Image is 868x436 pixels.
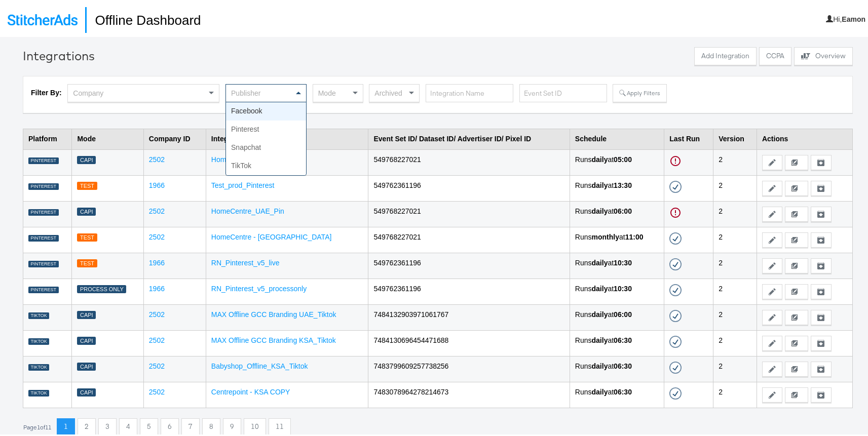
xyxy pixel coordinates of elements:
td: Runs at [570,380,664,406]
td: 2 [713,199,757,225]
td: 2 [713,354,757,380]
button: 7 [181,416,200,434]
td: 549762361196 [368,173,570,199]
td: 549768227021 [368,225,570,251]
td: Runs at [570,328,664,354]
th: Platform [23,127,72,147]
strong: 10:30 [614,283,632,291]
div: Company [68,83,219,100]
div: Capi [77,206,96,214]
a: 2502 [149,153,165,162]
div: PINTEREST [28,285,59,292]
button: 9 [223,416,241,434]
a: HomeCentre_UAE_Pin [211,205,284,213]
button: Add Integration [694,45,757,63]
b: Eamon [842,13,865,21]
div: Archived [369,83,419,100]
button: 10 [244,416,266,434]
button: Overview [794,45,853,63]
div: PINTEREST [28,259,59,266]
strong: daily [592,360,608,368]
th: Last Run [664,127,713,147]
strong: 13:30 [614,179,632,187]
td: Runs at [570,302,664,328]
td: 549768227021 [368,147,570,173]
td: 2 [713,251,757,276]
img: StitcherAds [8,12,78,23]
th: Mode [72,127,143,147]
strong: daily [592,179,608,187]
a: 2502 [149,386,165,394]
td: 7483799609257738256 [368,354,570,380]
a: RN_Pinterest_v5_live [211,257,280,265]
div: Process Only [77,283,126,292]
div: Facebook [226,100,306,118]
button: Apply Filters [613,82,666,100]
td: 549768227021 [368,199,570,225]
strong: 06:30 [614,334,632,342]
a: HomeCentre - KSA_Pin [211,153,286,162]
td: 2 [713,147,757,173]
strong: daily [592,153,608,162]
a: 1966 [149,283,165,291]
a: MAX Offline GCC Branding UAE_Tiktok [211,308,336,316]
a: 1966 [149,257,165,265]
strong: daily [592,308,608,316]
a: Test_prod_Pinterest [211,179,275,187]
strong: daily [592,386,608,394]
button: 8 [202,416,220,434]
td: Runs at [570,225,664,251]
a: HomeCentre - [GEOGRAPHIC_DATA] [211,231,332,239]
div: PINTEREST [28,155,59,163]
strong: 10:30 [614,257,632,265]
th: Version [713,127,757,147]
td: 7484130696454471688 [368,328,570,354]
td: Runs at [570,147,664,173]
td: 2 [713,328,757,354]
div: Page 1 of 11 [23,422,52,429]
button: 4 [119,416,137,434]
input: Event Set ID [519,82,607,101]
td: Runs at [570,276,664,302]
td: Runs at [570,173,664,199]
strong: 06:00 [614,308,632,316]
div: TIKTOK [28,336,49,343]
strong: 11:00 [625,231,644,239]
button: 3 [98,416,117,434]
th: Schedule [570,127,664,147]
strong: daily [592,283,608,291]
div: Capi [77,154,96,163]
td: 2 [713,173,757,199]
button: CCPA [759,45,791,63]
td: 549762361196 [368,276,570,302]
a: RN_Pinterest_v5_processonly [211,283,307,291]
div: Publisher [226,83,306,100]
div: Capi [77,335,96,343]
div: TikTok [226,155,306,173]
button: 5 [140,416,158,434]
div: Test [77,231,97,240]
strong: daily [592,205,608,213]
div: TIKTOK [28,310,49,318]
div: PINTEREST [28,207,59,214]
a: Babyshop_Offline_KSA_Tiktok [211,360,308,368]
div: Test [77,180,97,188]
th: Event Set ID/ Dataset ID/ Advertiser ID/ Pixel ID [368,127,570,147]
div: Capi [77,309,96,318]
div: Integrations [23,45,95,62]
th: Actions [757,127,852,147]
div: Mode [313,83,363,100]
div: PINTEREST [28,181,59,188]
div: PINTEREST [28,233,59,240]
td: Runs at [570,354,664,380]
button: 2 [78,416,96,434]
div: TIKTOK [28,362,49,369]
th: Integration Name [206,127,368,147]
th: Company ID [143,127,206,147]
strong: 06:00 [614,205,632,213]
div: TIKTOK [28,388,49,395]
strong: Filter By: [31,87,62,95]
strong: 05:00 [614,153,632,162]
td: 549762361196 [368,251,570,276]
a: Overview [794,45,853,66]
